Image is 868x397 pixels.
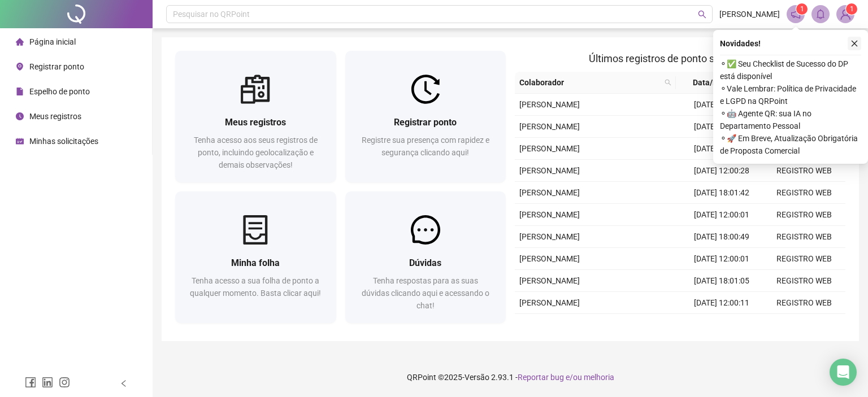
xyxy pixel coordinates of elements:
[850,40,858,47] span: close
[518,373,614,382] span: Reportar bug e/ou melhoria
[409,258,441,268] span: Dúvidas
[846,3,857,15] sup: Atualize o seu contato no menu Meus Dados
[519,76,660,89] span: Colaborador
[763,292,845,314] td: REGISTRO WEB
[29,87,90,96] span: Espelho de ponto
[796,3,808,15] sup: 1
[194,136,318,169] span: Tenha acesso aos seus registros de ponto, incluindo geolocalização e demais observações!
[120,379,128,387] span: left
[16,137,24,145] span: schedule
[225,117,286,128] span: Meus registros
[720,82,861,107] span: ⚬ Vale Lembrar: Política de Privacidade e LGPD na QRPoint
[16,112,24,120] span: clock-circle
[519,254,580,263] span: [PERSON_NAME]
[29,137,98,146] span: Minhas solicitações
[680,182,763,204] td: [DATE] 18:01:42
[720,58,861,82] span: ⚬ ✅ Seu Checklist de Sucesso do DP está disponível
[800,5,804,13] span: 1
[680,248,763,270] td: [DATE] 12:00:01
[680,94,763,116] td: [DATE] 18:02:47
[465,373,489,382] span: Versão
[362,276,489,310] span: Tenha respostas para as suas dúvidas clicando aqui e acessando o chat!
[519,144,580,153] span: [PERSON_NAME]
[680,138,763,160] td: [DATE] 18:00:46
[665,79,671,86] span: search
[190,276,321,298] span: Tenha acesso a sua folha de ponto a qualquer momento. Basta clicar aqui!
[29,112,81,121] span: Meus registros
[680,204,763,226] td: [DATE] 12:00:01
[345,191,506,323] a: DúvidasTenha respostas para as suas dúvidas clicando aqui e acessando o chat!
[763,204,845,226] td: REGISTRO WEB
[763,248,845,270] td: REGISTRO WEB
[16,63,24,71] span: environment
[362,136,489,157] span: Registre sua presença com rapidez e segurança clicando aqui!
[231,258,280,268] span: Minha folha
[662,74,674,91] span: search
[763,182,845,204] td: REGISTRO WEB
[720,37,761,50] span: Novidades !
[519,210,580,219] span: [PERSON_NAME]
[25,377,36,388] span: facebook
[519,188,580,197] span: [PERSON_NAME]
[763,160,845,182] td: REGISTRO WEB
[175,191,336,323] a: Minha folhaTenha acesso a sua folha de ponto a qualquer momento. Basta clicar aqui!
[345,51,506,182] a: Registrar pontoRegistre sua presença com rapidez e segurança clicando aqui!
[29,37,76,46] span: Página inicial
[16,38,24,46] span: home
[519,232,580,241] span: [PERSON_NAME]
[16,88,24,95] span: file
[850,5,854,13] span: 1
[519,100,580,109] span: [PERSON_NAME]
[698,10,706,19] span: search
[720,132,861,157] span: ⚬ 🚀 Em Breve, Atualização Obrigatória de Proposta Comercial
[153,357,868,397] footer: QRPoint © 2025 - 2.93.1 -
[763,226,845,248] td: REGISTRO WEB
[680,314,763,336] td: [DATE] 18:04:17
[763,270,845,292] td: REGISTRO WEB
[763,314,845,336] td: REGISTRO WEB
[815,9,826,19] span: bell
[720,107,861,132] span: ⚬ 🤖 Agente QR: sua IA no Departamento Pessoal
[676,72,756,94] th: Data/Hora
[791,9,801,19] span: notification
[719,8,780,20] span: [PERSON_NAME]
[29,62,84,71] span: Registrar ponto
[830,359,857,386] div: Open Intercom Messenger
[680,292,763,314] td: [DATE] 12:00:11
[59,377,70,388] span: instagram
[519,298,580,307] span: [PERSON_NAME]
[394,117,457,128] span: Registrar ponto
[42,377,53,388] span: linkedin
[175,51,336,182] a: Meus registrosTenha acesso aos seus registros de ponto, incluindo geolocalização e demais observa...
[680,116,763,138] td: [DATE] 12:00:30
[680,160,763,182] td: [DATE] 12:00:28
[680,226,763,248] td: [DATE] 18:00:49
[519,122,580,131] span: [PERSON_NAME]
[519,166,580,175] span: [PERSON_NAME]
[837,6,854,23] img: 91589
[680,270,763,292] td: [DATE] 18:01:05
[519,276,580,285] span: [PERSON_NAME]
[680,76,743,89] span: Data/Hora
[589,53,771,64] span: Últimos registros de ponto sincronizados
